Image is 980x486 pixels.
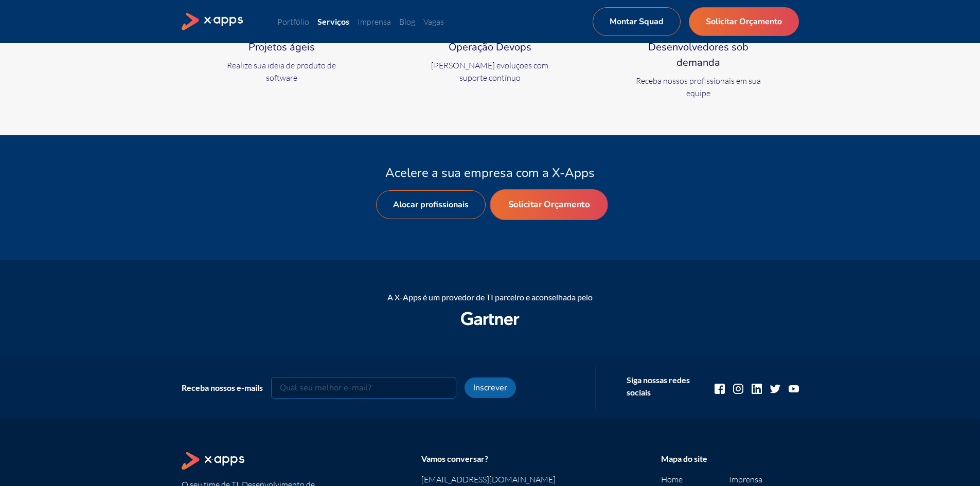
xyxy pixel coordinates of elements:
[661,474,683,484] a: Home
[421,452,559,465] div: Vamos conversar?
[358,16,391,27] a: Imprensa
[317,16,349,26] a: Serviços
[465,377,516,398] button: Inscrever
[217,40,346,55] h4: Projetos ágeis
[376,190,486,219] a: Alocar profissionais
[661,452,799,465] div: Mapa do site
[421,473,559,486] a: [EMAIL_ADDRESS][DOMAIN_NAME]
[634,40,763,70] h4: Desenvolvedores sob demanda
[634,75,763,99] p: Receba nossos profissionais em sua equipe
[399,16,415,27] a: Blog
[627,374,698,399] div: Siga nossas redes sociais
[425,59,554,84] p: [PERSON_NAME] evoluções com suporte contínuo
[423,16,444,27] a: Vagas
[729,474,762,484] a: Imprensa
[277,16,309,27] a: Portfólio
[217,59,346,84] p: Realize sua ideia de produto de software
[490,189,608,220] a: Solicitar Orçamento
[689,7,799,36] a: Solicitar Orçamento
[271,377,456,399] input: Qual seu melhor e-mail?
[182,291,799,303] div: A X-Apps é um provedor de TI parceiro e aconselhada pelo
[425,40,554,55] h4: Operação Devops
[182,382,263,394] div: Receba nossos e-mails
[593,7,681,36] a: Montar Squad
[182,166,799,180] h4: Acelere a sua empresa com a X-Apps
